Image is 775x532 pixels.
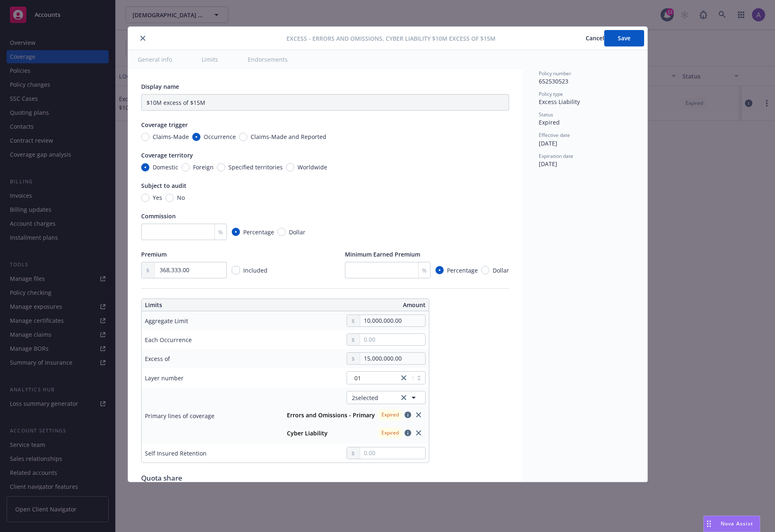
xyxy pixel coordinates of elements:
div: Primary lines of coverage [145,412,214,420]
a: close [414,428,424,438]
span: Expired [539,118,560,126]
div: Excess of [145,354,170,363]
input: 0.00 [155,262,226,278]
button: Limits [192,50,228,69]
a: close [414,410,424,420]
span: Expiration date [539,153,573,160]
span: Percentage [243,228,274,236]
span: Dollar [289,228,305,236]
input: 0.00 [360,334,425,345]
span: Dollar [493,266,509,275]
span: Policy number [539,70,571,77]
span: % [218,228,223,236]
input: 0.00 [360,353,425,364]
span: Commission [141,212,176,220]
span: Foreign [193,163,214,171]
input: Specified territories [217,163,225,171]
span: Included [243,266,268,274]
button: close [138,33,148,43]
strong: Cyber Liability [287,429,328,437]
span: Nova Assist [721,520,753,527]
span: No [177,193,185,202]
input: Claims-Made and Reported [239,133,247,141]
span: Claims-Made [153,132,189,141]
input: Domestic [141,163,149,171]
button: Save [604,30,644,46]
span: Specified territories [228,163,283,171]
input: Claims-Made [141,133,149,141]
div: Aggregate Limit [145,317,188,325]
th: Amount [288,299,429,311]
div: Drag to move [704,516,714,532]
th: Limits [142,299,256,311]
span: Cancel [586,34,604,42]
span: Percentage [447,266,478,275]
a: close [399,373,409,383]
input: Dollar [481,266,489,274]
span: 2 selected [352,393,378,402]
span: Excess - Errors and Omissions, Cyber Liability $10M excess of $15M [286,34,496,43]
span: Yes [153,193,162,202]
input: No [165,194,174,202]
span: Effective date [539,132,570,139]
span: Policy type [539,90,563,97]
span: Minimum Earned Premium [345,250,420,258]
span: Excess Liability [539,98,580,106]
button: Nova Assist [703,516,760,532]
span: Save [618,34,631,42]
input: Foreign [182,163,190,171]
span: 01 [351,374,395,382]
button: Cancel [586,30,604,46]
span: Occurrence [204,132,236,141]
span: Premium [141,250,167,258]
input: Percentage [232,228,240,236]
span: Expired [382,429,399,437]
input: Worldwide [286,163,294,171]
div: Self Insured Retention [145,449,207,458]
button: Endorsements [238,50,298,69]
div: Each Occurrence [145,335,192,344]
span: % [422,266,427,275]
input: 0.00 [360,315,425,326]
span: [DATE] [539,139,557,147]
span: Worldwide [298,163,327,171]
span: 01 [354,374,361,382]
input: Yes [141,194,149,202]
div: Quota share [141,473,509,483]
span: Subject to audit [141,182,186,190]
span: Status [539,111,553,118]
strong: Errors and Omissions - Primary [287,411,375,419]
a: clear selection [399,393,409,402]
span: Display name [141,83,179,90]
input: Dollar [277,228,286,236]
span: Coverage trigger [141,121,188,129]
span: 652530523 [539,77,568,85]
span: Expired [382,411,399,419]
input: Percentage [435,266,444,274]
input: 0.00 [360,447,425,459]
span: Coverage territory [141,151,193,159]
span: Domestic [153,163,178,171]
div: Layer number [145,374,184,382]
button: 2selectedclear selection [347,391,426,404]
span: Claims-Made and Reported [251,132,326,141]
span: [DATE] [539,160,557,168]
input: Occurrence [192,133,200,141]
button: General info [128,50,182,69]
